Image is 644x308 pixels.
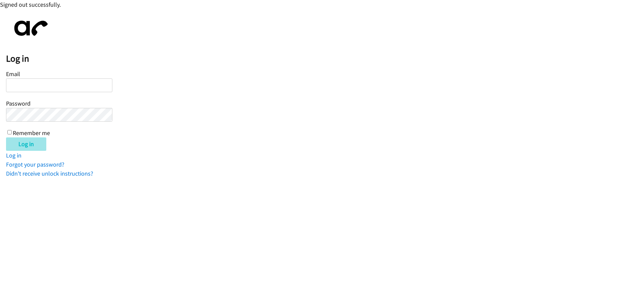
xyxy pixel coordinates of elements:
label: Email [6,70,20,78]
label: Password [6,100,31,107]
label: Remember me [13,129,50,137]
a: Log in [6,151,21,159]
a: Forgot your password? [6,161,64,168]
h2: Log in [6,53,644,64]
a: Didn't receive unlock instructions? [6,170,93,177]
input: Log in [6,137,46,151]
img: aphone-8a226864a2ddd6a5e75d1ebefc011f4aa8f32683c2d82f3fb0802fe031f96514.svg [6,15,53,42]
